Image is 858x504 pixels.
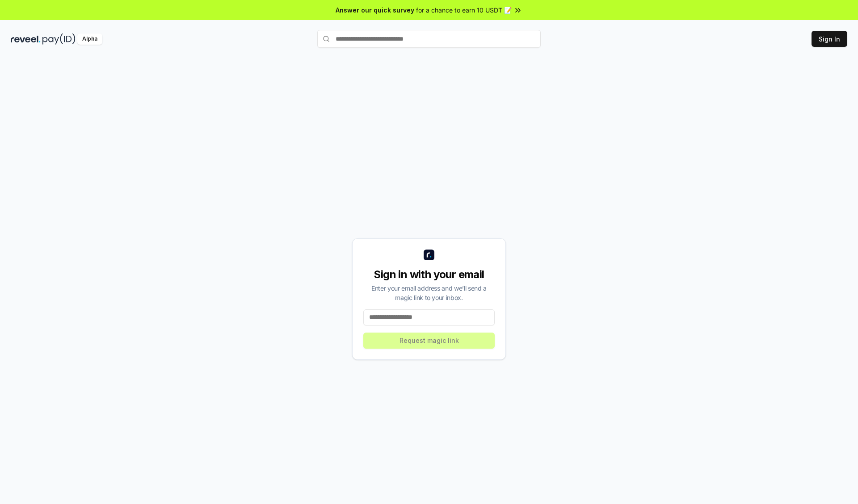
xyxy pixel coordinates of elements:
img: reveel_dark [11,33,41,45]
img: logo_small [424,250,434,260]
div: Alpha [77,33,102,45]
img: pay_id [42,33,76,45]
div: Enter your email address and we’ll send a magic link to your inbox. [363,283,495,302]
div: Sign in with your email [363,267,495,282]
span: for a chance to earn 10 USDT 📝 [416,5,512,15]
button: Sign In [812,31,847,47]
span: Answer our quick survey [336,5,414,15]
